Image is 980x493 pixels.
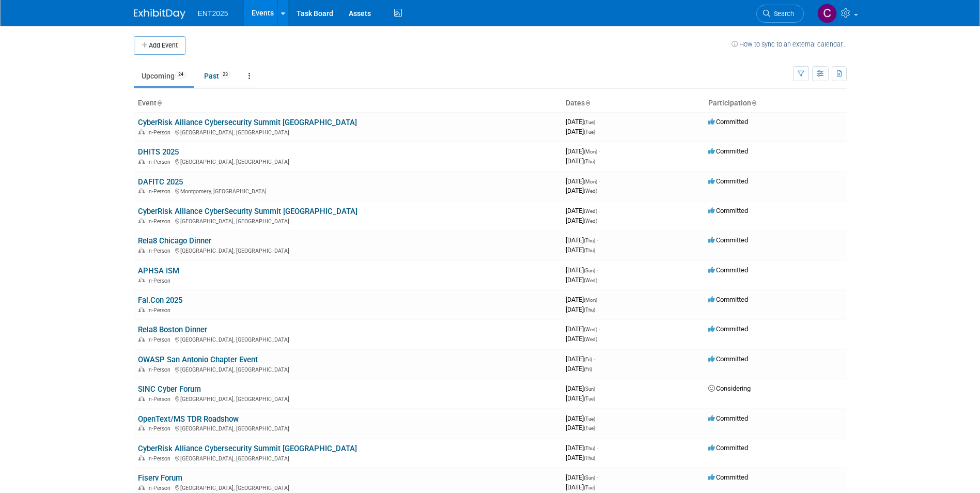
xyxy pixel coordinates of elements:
span: [DATE] [566,246,595,254]
span: Committed [708,207,748,214]
span: [DATE] [566,454,595,461]
a: Past23 [196,66,239,86]
span: (Tue) [584,119,595,125]
span: - [597,118,598,126]
img: In-Person Event [138,366,145,372]
span: [DATE] [566,473,598,481]
span: 23 [220,71,231,79]
span: (Mon) [584,179,597,184]
span: - [599,325,600,333]
span: (Tue) [584,129,595,135]
span: Committed [708,147,748,155]
span: In-Person [147,396,174,403]
span: (Sun) [584,386,595,392]
span: [DATE] [566,187,597,194]
span: In-Person [147,248,174,254]
img: ExhibitDay [134,9,185,19]
span: [DATE] [566,365,592,373]
div: [GEOGRAPHIC_DATA], [GEOGRAPHIC_DATA] [138,157,557,165]
span: Committed [708,325,748,333]
span: (Tue) [584,425,595,431]
img: In-Person Event [138,455,145,460]
span: (Tue) [584,416,595,422]
span: [DATE] [566,118,598,126]
span: (Thu) [584,159,595,164]
div: Montgomery, [GEOGRAPHIC_DATA] [138,187,557,195]
span: (Wed) [584,336,597,342]
span: [DATE] [566,483,595,491]
div: [GEOGRAPHIC_DATA], [GEOGRAPHIC_DATA] [138,454,557,462]
span: [DATE] [566,128,595,135]
span: - [597,414,598,422]
span: Search [770,10,794,18]
div: [GEOGRAPHIC_DATA], [GEOGRAPHIC_DATA] [138,128,557,136]
span: (Wed) [584,327,597,332]
img: In-Person Event [138,307,145,312]
span: (Wed) [584,278,597,283]
a: Rela8 Boston Dinner [138,325,207,334]
button: Add Event [134,36,185,55]
span: In-Person [147,188,174,195]
span: (Tue) [584,396,595,402]
span: (Thu) [584,445,595,451]
span: [DATE] [566,335,597,343]
span: (Mon) [584,297,597,303]
div: [GEOGRAPHIC_DATA], [GEOGRAPHIC_DATA] [138,394,557,403]
span: (Fri) [584,357,592,362]
span: Committed [708,177,748,185]
span: Considering [708,384,751,392]
a: Rela8 Chicago Dinner [138,236,211,245]
span: - [597,266,598,274]
span: - [597,444,598,452]
span: In-Person [147,455,174,462]
a: SINC Cyber Forum [138,384,201,394]
img: In-Person Event [138,248,145,253]
span: [DATE] [566,177,600,185]
span: Committed [708,266,748,274]
span: [DATE] [566,147,600,155]
span: [DATE] [566,217,597,224]
span: (Sun) [584,268,595,273]
img: In-Person Event [138,485,145,490]
span: (Thu) [584,248,595,253]
span: In-Person [147,159,174,165]
span: - [597,473,598,481]
span: [DATE] [566,355,595,363]
th: Dates [562,95,704,112]
span: Committed [708,473,748,481]
span: [DATE] [566,414,598,422]
span: - [599,177,600,185]
a: Sort by Event Name [157,99,162,107]
span: (Wed) [584,188,597,194]
span: [DATE] [566,305,595,313]
span: Committed [708,296,748,303]
span: [DATE] [566,207,600,214]
span: (Tue) [584,485,595,490]
span: [DATE] [566,444,598,452]
div: [GEOGRAPHIC_DATA], [GEOGRAPHIC_DATA] [138,483,557,491]
a: DHITS 2025 [138,147,179,157]
img: In-Person Event [138,336,145,342]
a: OpenText/MS TDR Roadshow [138,414,239,424]
img: In-Person Event [138,278,145,283]
img: Colleen Mueller [817,4,837,23]
a: CyberRisk Alliance Cybersecurity Summit [GEOGRAPHIC_DATA] [138,444,357,453]
a: OWASP San Antonio Chapter Event [138,355,258,364]
span: [DATE] [566,157,595,165]
span: In-Person [147,129,174,136]
span: [DATE] [566,266,598,274]
img: In-Person Event [138,425,145,430]
span: [DATE] [566,394,595,402]
a: Upcoming24 [134,66,194,86]
span: Committed [708,444,748,452]
span: [DATE] [566,276,597,284]
span: In-Person [147,336,174,343]
span: Committed [708,118,748,126]
span: [DATE] [566,296,600,303]
span: [DATE] [566,424,595,432]
span: In-Person [147,366,174,373]
span: 24 [175,71,186,79]
span: ENT2025 [198,9,228,18]
span: In-Person [147,425,174,432]
span: (Wed) [584,208,597,214]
